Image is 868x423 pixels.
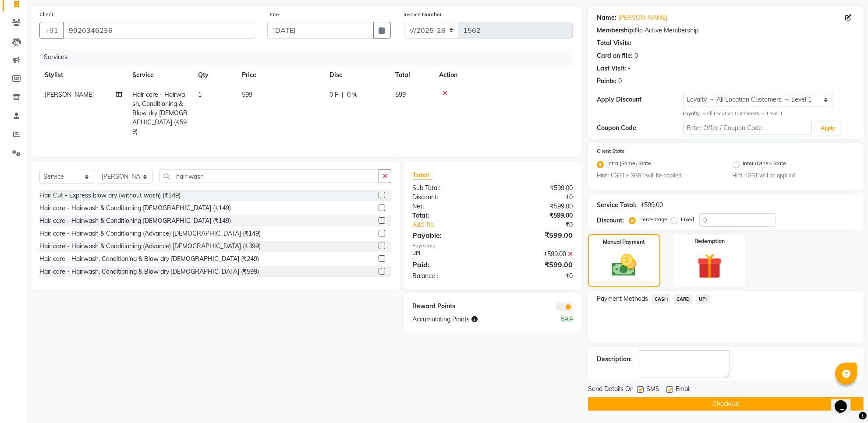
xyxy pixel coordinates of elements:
[683,110,706,116] strong: Loyalty →
[406,259,492,270] div: Paid:
[640,201,663,210] div: ₹599.00
[492,259,579,270] div: ₹599.00
[646,384,659,395] span: SMS
[492,193,579,202] div: ₹0
[492,183,579,193] div: ₹599.00
[404,11,442,18] label: Invoice Number
[39,191,181,200] div: Hair Cut - Express blow dry (without wash) (₹349)
[406,250,492,259] div: UPI
[406,220,507,229] a: Add Tip
[39,11,53,18] label: Client
[406,183,492,193] div: Sub Total:
[406,271,492,281] div: Balance :
[536,315,579,324] div: 59.9
[597,64,626,73] div: Last Visit:
[329,90,338,99] span: 0 F
[674,294,693,304] span: CARD
[434,65,573,85] th: Action
[628,64,631,73] div: -
[597,147,625,155] label: Client State
[588,384,634,395] span: Send Details On
[597,123,683,133] div: Coupon Code
[492,211,579,220] div: ₹599.00
[324,65,390,85] th: Disc
[694,237,725,245] label: Redemption
[507,220,579,229] div: ₹0
[39,22,64,39] button: +91
[242,91,252,99] span: 599
[683,121,812,134] input: Enter Offer / Coupon Code
[406,211,492,220] div: Total:
[39,254,259,264] div: Hair care - Hairwash, Conditioning & Blow dry [DEMOGRAPHIC_DATA] (₹249)
[604,251,644,279] img: _cash.svg
[412,170,432,180] span: Total
[597,355,632,364] div: Description:
[597,13,616,22] div: Name:
[689,250,730,282] img: _gift.svg
[597,26,855,35] div: No Active Membership
[597,77,616,86] div: Points:
[63,22,254,39] input: Search by Name/Mobile/Email/Code
[127,65,193,85] th: Service
[597,172,719,180] small: Hint : CGST + SGST will be applied
[406,193,492,202] div: Discount:
[681,215,694,223] label: Fixed
[831,388,859,414] iframe: chat widget
[597,201,637,210] div: Service Total:
[267,11,279,18] label: Date
[492,271,579,281] div: ₹0
[395,91,406,99] span: 599
[39,242,261,251] div: Hair care - Hairwash & Conditioning (Advance) [DEMOGRAPHIC_DATA] (₹399)
[406,315,536,324] div: Accumulating Points
[597,39,631,48] div: Total Visits:
[45,91,94,99] span: [PERSON_NAME]
[618,77,622,86] div: 0
[198,91,202,99] span: 1
[618,13,667,22] a: [PERSON_NAME]
[597,216,624,225] div: Discount:
[406,202,492,211] div: Net:
[390,65,434,85] th: Total
[588,397,864,411] button: Checkout
[159,169,379,183] input: Search or Scan
[634,51,638,60] div: 0
[652,294,670,304] span: CASH
[40,49,579,65] div: Services
[597,95,683,104] div: Apply Discount
[733,172,855,180] small: Hint : IGST will be applied
[603,238,645,246] label: Manual Payment
[406,302,492,311] div: Reward Points
[406,230,492,240] div: Payable:
[193,65,237,85] th: Qty
[696,294,710,304] span: UPI
[39,267,259,276] div: Hair care - Hairwash, Conditioning & Blow dry [DEMOGRAPHIC_DATA] (₹599)
[492,202,579,211] div: ₹599.00
[607,159,651,170] label: Intra (Same) State
[132,91,188,135] span: Hair care - Hairwash, Conditioning & Blow dry [DEMOGRAPHIC_DATA] (₹599)
[412,242,573,250] div: Payments
[39,204,231,213] div: Hair care - Hairwash & Conditioning [DEMOGRAPHIC_DATA] (₹149)
[39,65,127,85] th: Stylist
[492,250,579,259] div: ₹599.00
[815,122,840,135] button: Apply
[676,384,691,395] span: Email
[743,159,787,170] label: Inter (Other) State
[597,26,635,35] div: Membership:
[639,215,667,223] label: Percentage
[39,216,231,226] div: Hair care - Hairwash & Conditioning [DEMOGRAPHIC_DATA] (₹149)
[342,90,344,99] span: |
[683,110,855,117] div: All Location Customers → Level 1
[347,90,358,99] span: 0 %
[237,65,324,85] th: Price
[597,294,648,303] span: Payment Methods
[597,51,633,60] div: Card on file:
[492,230,579,240] div: ₹599.00
[39,229,261,238] div: Hair care - Hairwash & Conditioning (Advance) [DEMOGRAPHIC_DATA] (₹149)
